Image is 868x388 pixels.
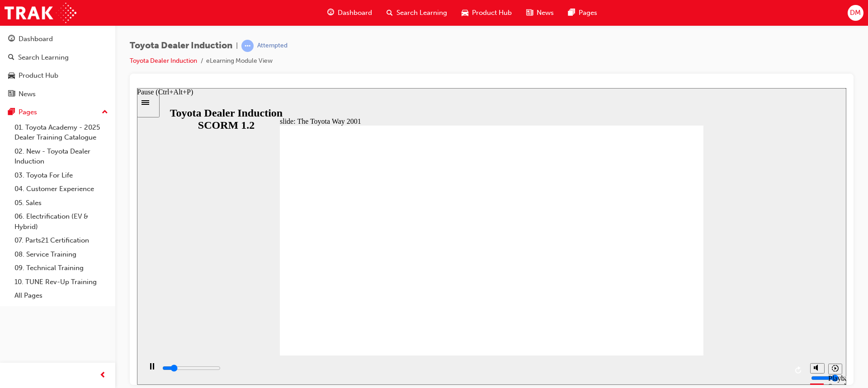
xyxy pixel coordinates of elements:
[8,108,15,117] span: pages-icon
[11,261,112,275] a: 09. Technical Training
[18,52,69,63] div: Search Learning
[561,4,604,22] a: pages-iconPages
[11,210,112,234] a: 06. Electrification (EV & Hybrid)
[579,8,597,18] span: Pages
[130,41,232,51] span: Toyota Dealer Induction
[848,5,863,21] button: DM
[568,7,575,19] span: pages-icon
[19,70,58,81] div: Product Hub
[236,41,238,51] span: |
[99,370,106,381] span: prev-icon
[4,67,112,84] a: Product Hub
[11,182,112,196] a: 04. Customer Experience
[8,90,15,98] span: news-icon
[5,275,20,290] button: Pause (Ctrl+Alt+P)
[4,104,112,121] button: Pages
[102,107,108,118] span: up-icon
[130,57,197,65] a: Toyota Dealer Induction
[11,121,112,145] a: 01. Toyota Academy - 2025 Dealer Training Catalogue
[11,234,112,248] a: 07. Parts21 Certification
[674,286,732,294] input: volume
[691,276,705,286] button: Playback speed
[206,56,273,66] li: eLearning Module View
[19,107,37,117] div: Pages
[19,89,36,99] div: News
[655,276,669,289] button: Replay (Ctrl+Alt+R)
[454,4,519,22] a: car-iconProduct Hub
[669,267,705,297] div: misc controls
[519,4,561,22] a: news-iconNews
[4,31,112,47] a: Dashboard
[8,54,14,62] span: search-icon
[11,248,112,262] a: 08. Service Training
[8,72,15,80] span: car-icon
[5,3,76,23] img: Trak
[11,275,112,289] a: 10. TUNE Rev-Up Training
[338,8,372,18] span: Dashboard
[11,289,112,303] a: All Pages
[462,7,468,19] span: car-icon
[257,42,288,50] div: Attempted
[673,275,688,285] button: Mute (Ctrl+Alt+M)
[25,276,84,284] input: slide progress
[4,86,112,103] a: News
[526,7,533,19] span: news-icon
[850,8,861,18] span: DM
[387,7,393,19] span: search-icon
[11,168,112,182] a: 03. Toyota For Life
[4,29,112,104] button: DashboardSearch LearningProduct HubNews
[5,267,669,297] div: playback controls
[8,35,15,43] span: guage-icon
[472,8,512,18] span: Product Hub
[379,4,454,22] a: search-iconSearch Learning
[11,145,112,168] a: 02. New - Toyota Dealer Induction
[320,4,379,22] a: guage-iconDashboard
[4,49,112,66] a: Search Learning
[19,34,53,44] div: Dashboard
[537,8,554,18] span: News
[396,8,447,18] span: Search Learning
[11,196,112,210] a: 05. Sales
[241,40,254,52] span: learningRecordVerb_ATTEMPT-icon
[691,286,705,303] div: Playback Speed
[327,7,334,19] span: guage-icon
